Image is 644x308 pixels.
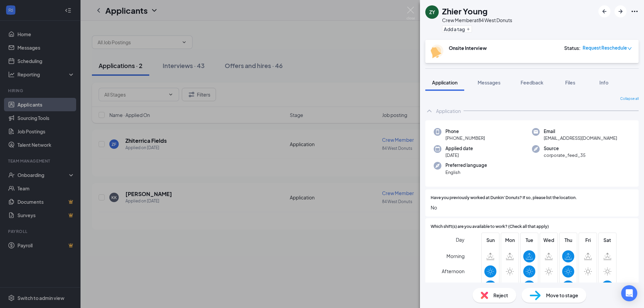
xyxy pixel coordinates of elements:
[544,145,586,152] span: Source
[543,236,555,244] span: Wed
[445,162,487,169] span: Preferred language
[614,5,627,17] button: ArrowRight
[565,79,575,85] span: Files
[601,236,613,244] span: Sat
[582,236,594,244] span: Fri
[631,7,639,15] svg: Ellipses
[432,79,458,85] span: Application
[431,204,633,211] span: No
[431,195,577,201] span: Have you previously worked at Dunkin' Donuts? If so, please list the location.
[466,27,470,31] svg: Plus
[445,128,485,135] span: Phone
[442,17,512,23] div: Crew Member at 84 West Donuts
[449,45,487,51] b: Onsite Interview
[442,265,465,277] span: Afternoon
[504,236,516,244] span: Mon
[445,152,473,159] span: [DATE]
[620,96,639,102] span: Collapse all
[598,5,610,17] button: ArrowLeftNew
[484,236,496,244] span: Sun
[627,46,632,51] span: down
[447,280,465,292] span: Evening
[544,152,586,159] span: corporate_feed_35
[583,45,627,51] span: Request Reschedule
[446,250,465,262] span: Morning
[523,236,535,244] span: Tue
[599,79,608,85] span: Info
[436,108,461,114] div: Application
[521,79,543,85] span: Feedback
[442,5,488,17] h1: Zhier Young
[431,224,549,230] span: Which shift(s) are you available to work? (Check all that apply)
[456,236,465,243] span: Day
[478,79,500,85] span: Messages
[600,7,608,15] svg: ArrowLeftNew
[429,9,435,15] div: ZY
[546,292,578,299] span: Move to stage
[544,128,617,135] span: Email
[616,7,625,15] svg: ArrowRight
[544,135,617,141] span: [EMAIL_ADDRESS][DOMAIN_NAME]
[425,107,433,115] svg: ChevronUp
[445,169,487,176] span: English
[493,292,508,299] span: Reject
[621,285,637,301] div: Open Intercom Messenger
[564,45,581,51] div: Status :
[562,236,574,244] span: Thu
[445,145,473,152] span: Applied date
[445,135,485,141] span: [PHONE_NUMBER]
[442,25,472,33] button: PlusAdd a tag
